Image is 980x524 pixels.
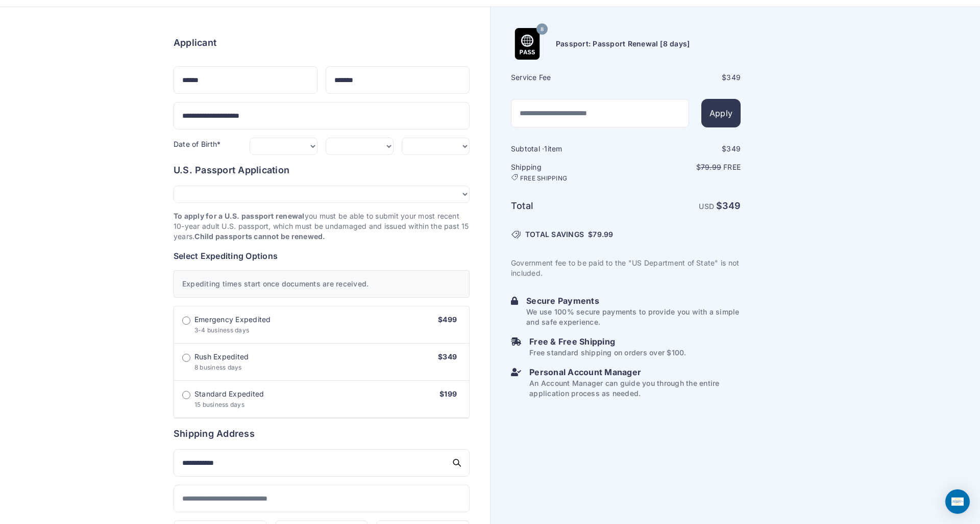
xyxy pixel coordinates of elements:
[541,23,544,36] span: 8
[525,229,584,240] span: TOTAL SAVINGS
[726,144,741,153] span: 349
[588,229,613,240] span: $
[511,199,625,213] h6: Total
[194,401,244,408] span: 15 business days
[556,39,690,49] h6: Passport: Passport Renewal [8 days]
[438,315,457,324] span: $499
[627,72,741,83] div: $
[529,348,686,358] p: Free standard shipping on orders over $100.
[194,352,249,362] span: Rush Expedited
[194,389,264,399] span: Standard Expedited
[511,258,741,278] p: Government fee to be paid to the "US Department of State" is not included.
[174,250,470,262] h6: Select Expediting Options
[511,72,625,83] h6: Service Fee
[699,202,714,211] span: USD
[529,335,686,348] h6: Free & Free Shipping
[726,73,741,82] span: 349
[701,99,741,127] button: Apply
[174,270,470,298] div: Expediting times start once documents are received.
[723,163,741,171] span: Free
[174,427,470,441] h6: Shipping Address
[529,366,741,378] h6: Personal Account Manager
[174,140,220,148] label: Date of Birth*
[526,295,741,307] h6: Secure Payments
[722,200,741,211] span: 349
[194,326,249,334] span: 3-4 business days
[511,144,625,154] h6: Subtotal · item
[194,315,271,325] span: Emergency Expedited
[526,307,741,327] p: We use 100% secure payments to provide you with a simple and safe experience.
[593,230,613,239] span: 79.99
[194,232,325,241] strong: Child passports cannot be renewed.
[439,389,457,398] span: $199
[438,352,457,361] span: $349
[511,162,625,182] h6: Shipping
[174,212,305,220] strong: To apply for a U.S. passport renewal
[529,378,741,399] p: An Account Manager can guide you through the entire application process as needed.
[716,200,741,211] strong: $
[174,163,470,177] h6: U.S. Passport Application
[194,363,242,371] span: 8 business days
[511,28,543,60] img: Product Name
[174,36,216,50] h6: Applicant
[544,144,547,153] span: 1
[520,174,567,182] span: FREE SHIPPING
[627,162,741,172] p: $
[174,211,470,242] p: you must be able to submit your most recent 10-year adult U.S. passport, which must be undamaged ...
[945,489,970,514] div: Open Intercom Messenger
[701,163,721,171] span: 79.99
[627,144,741,154] div: $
